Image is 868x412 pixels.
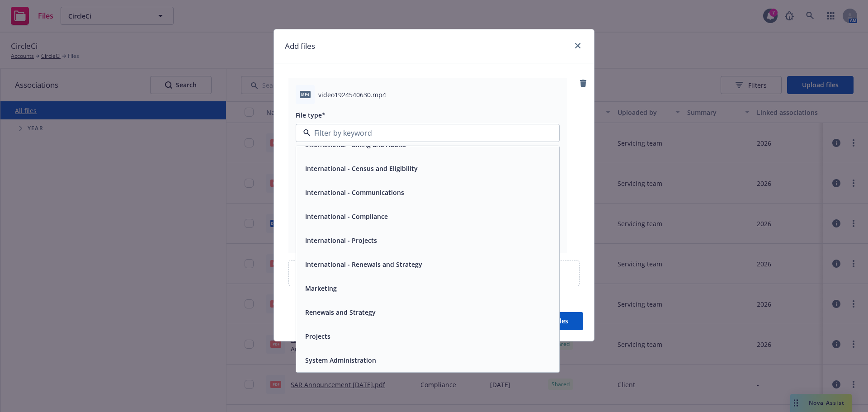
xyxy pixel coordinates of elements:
[305,260,422,269] button: International - Renewals and Strategy
[300,91,311,98] span: mp4
[311,128,541,138] input: Filter by keyword
[572,40,583,51] a: close
[318,90,386,99] span: video1924540630.mp4
[305,188,404,197] button: International - Communications
[305,164,418,173] button: International - Census and Eligibility
[285,40,315,52] h1: Add files
[296,111,325,119] span: File type*
[305,355,376,365] button: System Administration
[305,284,337,293] button: Marketing
[305,236,377,245] button: International - Projects
[305,212,388,221] button: International - Compliance
[288,260,580,286] div: Upload new files
[305,331,330,341] button: Projects
[305,308,376,317] button: Renewals and Strategy
[578,78,589,89] a: remove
